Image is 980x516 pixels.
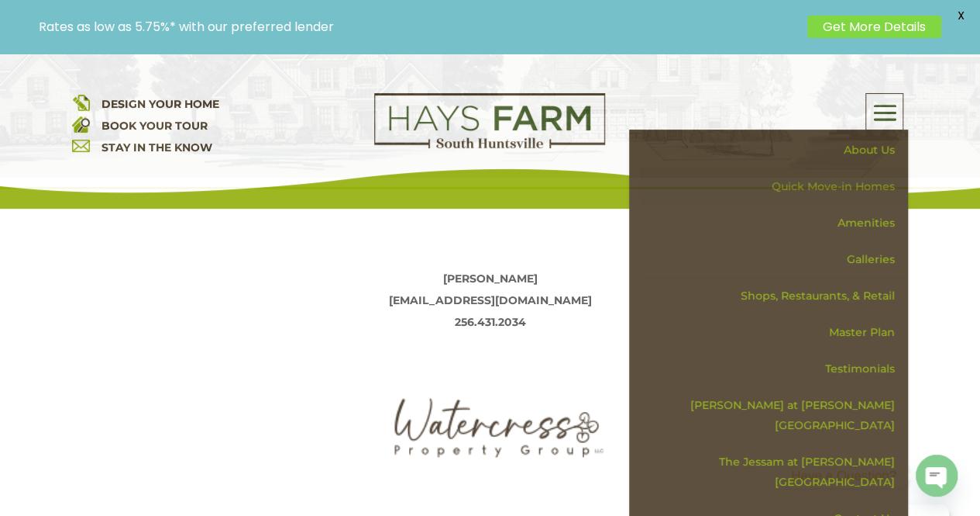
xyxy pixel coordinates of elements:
[807,16,941,38] a: Get More Details
[640,132,908,168] a: About Us
[640,241,908,278] a: Galleries
[101,97,219,111] a: DESIGN YOUR HOME
[39,19,799,34] p: Rates as low as 5.75%* with our preferred lender
[389,272,592,329] strong: [PERSON_NAME] [EMAIL_ADDRESS][DOMAIN_NAME] 256.431.2034
[640,444,908,500] a: The Jessam at [PERSON_NAME][GEOGRAPHIC_DATA]
[101,119,208,133] a: BOOK YOUR TOUR
[374,93,605,149] img: Logo
[72,115,90,133] img: book your home tour
[640,314,908,351] a: Master Plan
[640,351,908,387] a: Testimonials
[949,4,972,27] span: X
[101,140,212,154] a: STAY IN THE KNOW
[72,93,90,111] img: design your home
[640,278,908,314] a: Shops, Restaurants, & Retail
[640,168,908,205] a: Quick Move-in Homes
[640,387,908,444] a: [PERSON_NAME] at [PERSON_NAME][GEOGRAPHIC_DATA]
[640,205,908,241] a: Amenities
[374,138,605,152] a: hays farm homes huntsville development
